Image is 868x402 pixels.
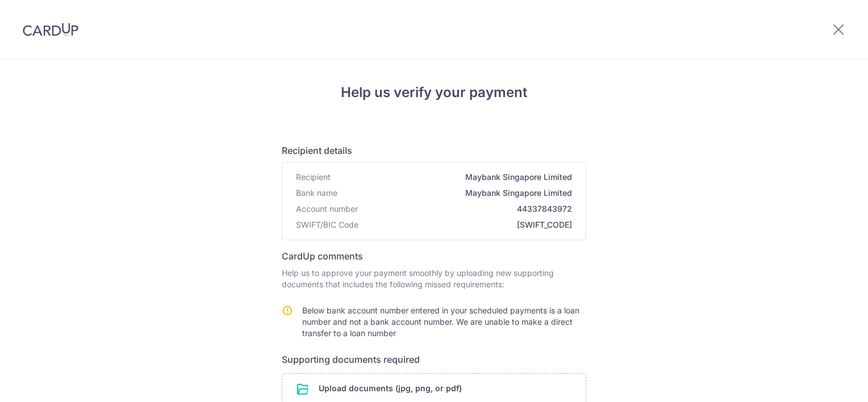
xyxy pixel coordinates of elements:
h6: CardUp comments [282,249,586,263]
h6: Supporting documents required [282,353,586,366]
span: Bank name [296,187,337,199]
p: Help us to approve your payment smoothly by uploading new supporting documents that includes the ... [282,267,586,290]
span: Recipient [296,171,331,183]
h6: Recipient details [282,144,586,157]
img: CardUp [23,23,78,36]
span: 44337843972 [362,203,572,215]
h4: Help us verify your payment [282,82,586,103]
span: Below bank account number entered in your scheduled payments is a loan number and not a bank acco... [302,305,579,338]
span: Maybank Singapore Limited [335,171,572,183]
span: SWIFT/BIC Code [296,219,358,231]
span: [SWIFT_CODE] [363,219,572,231]
span: Account number [296,203,358,215]
span: Maybank Singapore Limited [342,187,572,199]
